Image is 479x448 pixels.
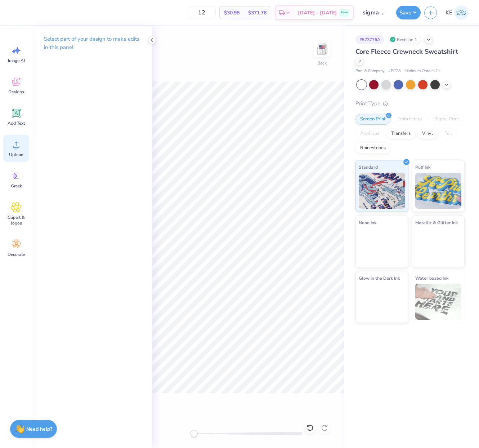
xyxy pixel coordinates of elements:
img: Standard [359,173,405,209]
span: Core Fleece Crewneck Sweatshirt [355,47,458,56]
div: Back [317,60,327,66]
img: Neon Ink [359,228,405,264]
span: Image AI [8,58,25,63]
div: Print Type [355,99,465,108]
p: Select part of your design to make edits in this panel [44,35,140,52]
span: Water based Ink [415,274,448,282]
span: Metallic & Glitter Ink [415,219,458,226]
input: Untitled Design [357,5,393,20]
img: Puff Ink [415,173,462,209]
img: Metallic & Glitter Ink [415,228,462,264]
img: Kent Everic Delos Santos [454,5,469,20]
span: Puff Ink [415,163,430,171]
input: – – [188,6,216,19]
img: Back [315,42,329,56]
span: Port & Company [355,68,385,74]
span: Free [341,10,348,15]
div: Accessibility label [191,430,198,437]
span: Add Text [8,120,25,126]
div: Screen Print [355,114,390,125]
span: Glow in the Dark Ink [359,274,400,282]
div: Digital Print [429,114,464,125]
span: [DATE] - [DATE] [298,9,337,17]
span: Designs [8,89,24,95]
span: $371.76 [248,9,267,17]
span: # PC78 [388,68,401,74]
div: Applique [355,128,384,139]
div: Rhinestones [355,143,390,154]
button: Save [396,6,421,19]
span: KE [446,9,452,17]
div: Foil [440,128,457,139]
div: Transfers [386,128,415,139]
img: Water based Ink [415,284,462,320]
div: Vinyl [417,128,438,139]
div: Revision 1 [388,35,421,44]
div: Embroidery [393,114,427,125]
span: Decorate [8,252,25,257]
strong: Need help? [26,426,52,433]
span: Greek [11,183,22,189]
span: Clipart & logos [4,214,28,226]
span: Upload [9,152,23,158]
span: Neon Ink [359,219,376,226]
div: # 523776A [355,35,384,44]
span: Minimum Order: 12 + [404,68,440,74]
a: KE [442,5,472,20]
span: Standard [359,163,378,171]
span: $30.98 [224,9,239,17]
img: Glow in the Dark Ink [359,284,405,320]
